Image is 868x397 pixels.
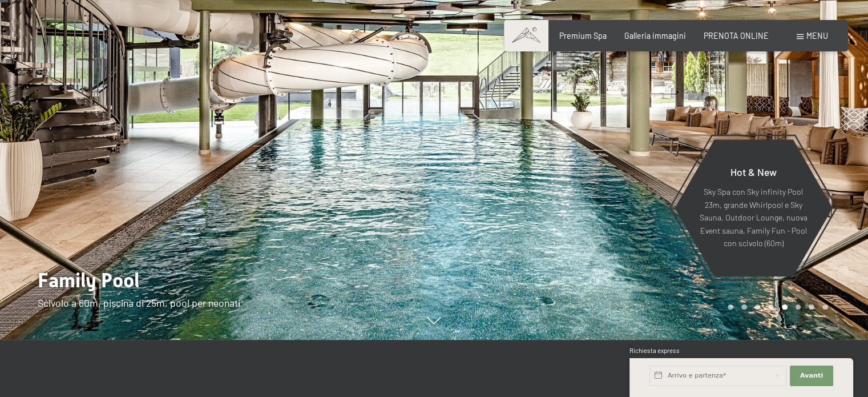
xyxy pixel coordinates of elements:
div: Carousel Page 2 [741,304,747,310]
span: Richiesta express [629,347,680,354]
div: Carousel Page 4 [768,304,774,310]
a: Galleria immagini [624,31,686,41]
span: Hot & New [730,166,776,178]
a: Hot & New Sky Spa con Sky infinity Pool 23m, grande Whirlpool e Sky Sauna, Outdoor Lounge, nuova ... [673,139,833,277]
div: Carousel Page 7 [809,304,814,310]
span: Avanti [800,371,823,380]
span: Menu [806,31,828,41]
button: Avanti [790,366,833,386]
div: Carousel Page 3 [755,304,761,310]
p: Sky Spa con Sky infinity Pool 23m, grande Whirlpool e Sky Sauna, Outdoor Lounge, nuova Event saun... [699,186,808,250]
a: Premium Spa [559,31,607,41]
div: Carousel Page 8 [822,304,828,310]
div: Carousel Page 6 [796,304,801,310]
div: Carousel Pagination [724,304,827,310]
a: PRENOTA ONLINE [704,31,769,41]
div: Carousel Page 1 [728,304,733,310]
div: Carousel Page 5 (Current Slide) [782,304,788,310]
